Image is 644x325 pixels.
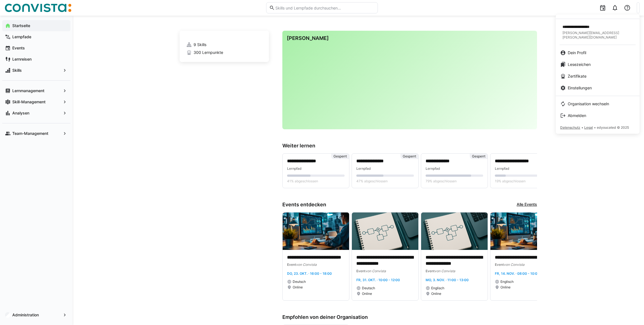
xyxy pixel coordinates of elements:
span: Organisation wechseln [568,101,609,107]
span: • [594,125,596,130]
span: Legal [584,125,593,130]
span: Lesezeichen [568,62,591,67]
span: Abmelden [568,113,586,118]
span: Zertifikate [568,73,586,79]
span: [PERSON_NAME][EMAIL_ADDRESS][PERSON_NAME][DOMAIN_NAME] [562,31,635,40]
span: Dein Profil [568,50,586,56]
span: Datenschutz [560,125,580,130]
span: • [581,125,583,130]
span: Einstellungen [568,85,592,91]
span: edyoucated © 2025 [597,125,629,130]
